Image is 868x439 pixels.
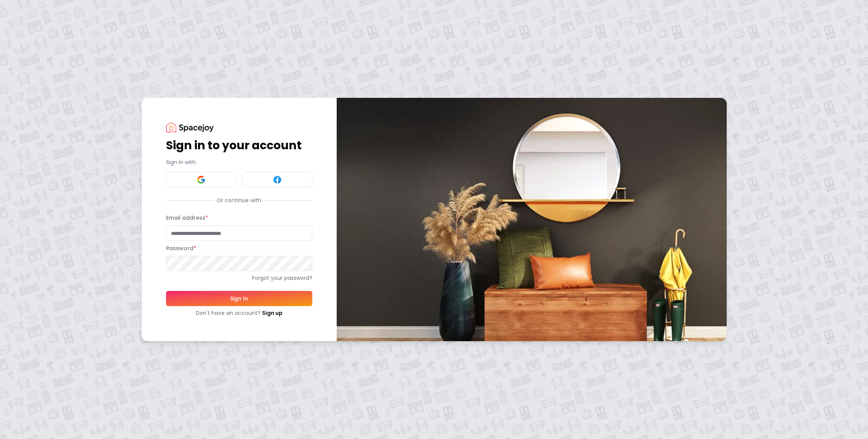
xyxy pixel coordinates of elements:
[197,175,206,184] img: Google signin
[337,98,727,341] img: banner
[214,196,264,204] span: Or continue with
[273,175,282,184] img: Facebook signin
[166,244,196,252] label: Password
[166,274,312,282] a: Forgot your password?
[166,158,312,166] p: Sign in with
[166,214,208,222] label: Email address
[166,291,312,306] button: Sign In
[166,309,312,317] div: Don't have an account?
[166,122,214,132] img: Spacejoy Logo
[166,139,312,152] h1: Sign in to your account
[262,309,283,317] a: Sign up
